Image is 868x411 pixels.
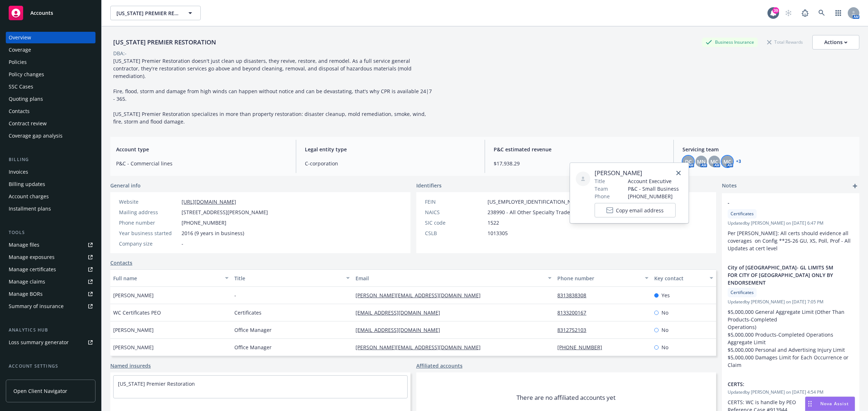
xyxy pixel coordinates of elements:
[30,10,53,16] span: Accounts
[119,240,179,247] div: Company size
[722,258,859,375] div: City of [GEOGRAPHIC_DATA]- GL LIMITS 5M FOR CITY OF [GEOGRAPHIC_DATA] ONLY BY ENDORSEMENTCertific...
[488,219,499,226] span: 1522
[9,118,47,129] div: Contract review
[113,343,154,351] span: [PERSON_NAME]
[113,49,127,57] div: DBA: -
[6,264,95,275] a: Manage certificates
[356,309,446,316] a: [EMAIL_ADDRESS][DOMAIN_NAME]
[595,169,679,177] span: [PERSON_NAME]
[661,343,668,351] span: No
[6,105,95,117] a: Contacts
[723,158,731,165] span: MC
[9,300,64,312] div: Summary of insurance
[234,309,261,316] span: Certificates
[722,193,859,258] div: -CertificatesUpdatedby [PERSON_NAME] on [DATE] 6:47 PMPer [PERSON_NAME]: All certs should evidenc...
[9,251,55,263] div: Manage exposures
[651,269,716,287] button: Key contact
[110,182,141,189] span: General info
[488,198,591,205] span: [US_EMPLOYER_IDENTIFICATION_NUMBER]
[9,44,31,56] div: Coverage
[488,208,600,216] span: 238990 - All Other Specialty Trade Contractors
[119,219,179,226] div: Phone number
[9,178,45,190] div: Billing updates
[6,81,95,92] a: SSC Cases
[710,158,718,165] span: MC
[6,337,95,348] a: Loss summary generator
[851,182,859,190] a: add
[9,203,51,215] div: Installment plans
[6,288,95,300] a: Manage BORs
[824,35,847,49] div: Actions
[781,6,796,20] a: Start snowing
[182,229,244,237] span: 2016 (9 years in business)
[557,344,608,351] a: [PHONE_NUMBER]
[6,229,95,236] div: Tools
[661,291,670,299] span: Yes
[110,259,132,267] a: Contacts
[6,3,95,23] a: Accounts
[231,269,353,287] button: Title
[9,166,28,178] div: Invoices
[488,229,508,237] span: 1013305
[13,387,67,395] span: Open Client Navigator
[728,199,835,207] span: -
[6,56,95,68] a: Policies
[9,81,33,92] div: SSC Cases
[6,203,95,215] a: Installment plans
[6,191,95,202] a: Account charges
[119,208,179,216] div: Mailing address
[6,363,95,370] div: Account settings
[494,146,665,153] span: P&C estimated revenue
[6,32,95,43] a: Overview
[628,185,679,192] span: P&C - Small Business
[9,239,39,251] div: Manage files
[9,264,56,275] div: Manage certificates
[356,274,544,282] div: Email
[557,309,592,316] a: 8133200167
[6,69,95,80] a: Policy changes
[234,291,236,299] span: -
[731,211,754,217] span: Certificates
[182,219,226,226] span: [PHONE_NUMBER]
[425,219,485,226] div: SIC code
[6,156,95,163] div: Billing
[118,380,195,387] a: [US_STATE] Premier Restoration
[9,337,69,348] div: Loss summary generator
[6,239,95,251] a: Manage files
[9,373,40,384] div: Service team
[416,362,463,369] a: Affiliated accounts
[805,397,814,411] div: Drag to move
[113,274,221,282] div: Full name
[763,38,807,47] div: Total Rewards
[595,185,608,192] span: Team
[557,326,592,333] a: 8312752103
[697,158,706,165] span: MN
[119,229,179,237] div: Year business started
[773,7,779,14] div: 39
[722,182,737,190] span: Notes
[6,178,95,190] a: Billing updates
[113,326,154,334] span: [PERSON_NAME]
[9,276,45,287] div: Manage claims
[516,393,616,402] span: There are no affiliated accounts yet
[554,269,651,287] button: Phone number
[234,326,272,334] span: Office Manager
[661,326,668,334] span: No
[702,38,758,47] div: Business Insurance
[820,401,849,407] span: Nova Assist
[728,308,854,369] p: $5,000,000 General Aggregate Limit (Other Than Products-Completed Operations) $5,000,000 Products...
[595,192,610,200] span: Phone
[595,203,676,217] button: Copy email address
[416,182,442,189] span: Identifiers
[6,373,95,384] a: Service team
[9,130,63,142] div: Coverage gap analysis
[113,291,154,299] span: [PERSON_NAME]
[9,105,30,117] div: Contacts
[685,158,692,165] span: DC
[728,230,852,252] span: Per [PERSON_NAME]: All certs should evidence all coverages on Config **25-26 GU, XS, Poll, Prof -...
[728,220,854,226] span: Updated by [PERSON_NAME] on [DATE] 6:47 PM
[557,292,592,299] a: 8313838308
[728,389,854,395] span: Updated by [PERSON_NAME] on [DATE] 4:54 PM
[305,146,476,153] span: Legal entity type
[6,44,95,56] a: Coverage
